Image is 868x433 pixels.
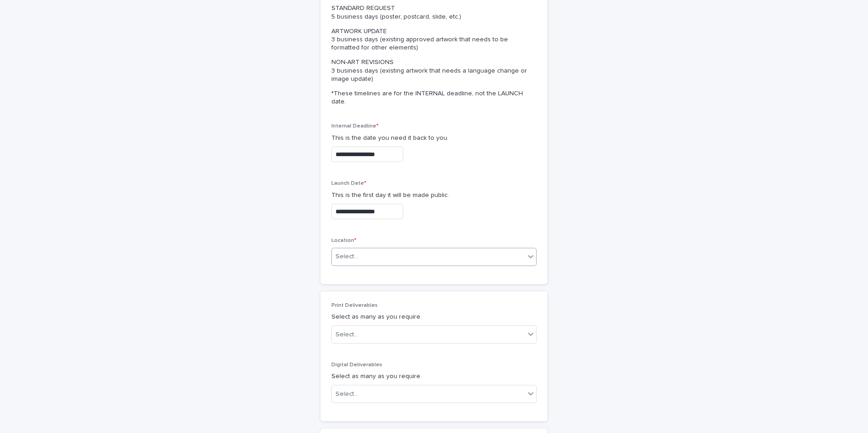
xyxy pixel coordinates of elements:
[331,4,533,20] p: STANDARD REQUEST 5 business days (poster, postcard, slide, etc.)
[331,133,537,143] p: This is the date you need it back to you.
[331,58,533,83] p: NON-ART REVISIONS 3 business days (existing artwork that needs a language change or image update)
[331,191,537,200] p: This is the first day it will be made public.
[331,303,378,308] span: Print Deliverables
[331,89,533,106] p: *These timelines are for the INTERNAL deadline, not the LAUNCH date.
[335,252,358,261] div: Select...
[331,181,366,186] span: Launch Date
[331,372,537,381] p: Select as many as you require.
[331,312,537,322] p: Select as many as you require.
[335,389,358,399] div: Select...
[331,123,379,129] span: Internal Deadline
[331,362,382,368] span: Digital Deliverables
[331,27,533,52] p: ARTWORK UPDATE 3 business days (existing approved artwork that needs to be formatted for other el...
[335,330,358,340] div: Select...
[331,238,356,243] span: Location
